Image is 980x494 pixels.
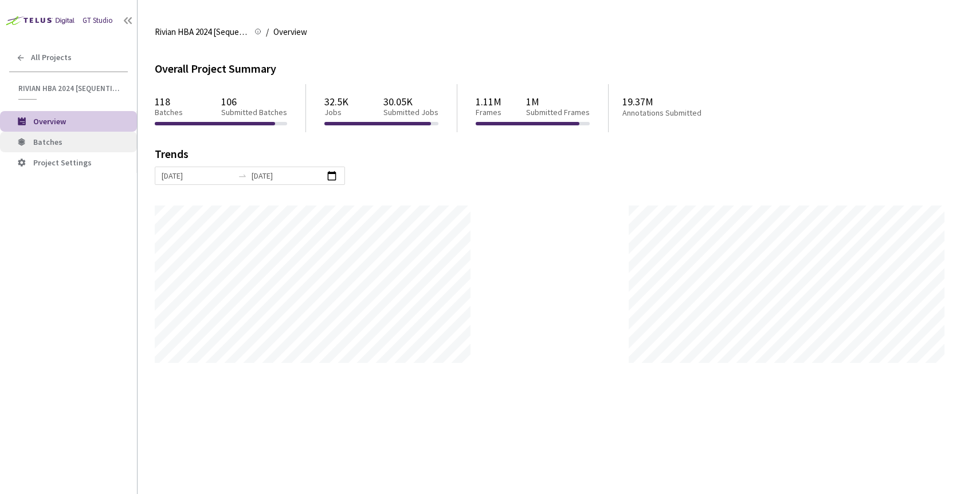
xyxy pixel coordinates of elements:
div: GT Studio [83,15,113,26]
p: 1M [526,96,590,108]
span: Rivian HBA 2024 [Sequential] [18,84,121,93]
p: Submitted Jobs [383,108,438,117]
span: swap-right [238,171,247,180]
span: All Projects [31,53,72,62]
p: Jobs [324,108,348,117]
div: Overall Project Summary [155,60,963,77]
p: 30.05K [383,96,438,108]
p: Batches [155,108,183,117]
span: Overview [33,116,66,127]
p: 106 [221,96,287,108]
li: / [266,25,269,39]
span: Batches [33,137,62,147]
input: Start date [162,169,233,182]
p: Submitted Batches [221,108,287,117]
span: Rivian HBA 2024 [Sequential] [155,25,248,39]
input: End date [252,169,323,182]
div: Trends [155,148,947,167]
p: 118 [155,96,183,108]
p: Frames [476,108,501,117]
p: 19.37M [622,96,746,108]
p: 1.11M [476,96,501,108]
span: to [238,171,247,180]
span: Project Settings [33,157,92,168]
p: Submitted Frames [526,108,590,117]
p: 32.5K [324,96,348,108]
span: Overview [273,25,307,39]
p: Annotations Submitted [622,108,746,118]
